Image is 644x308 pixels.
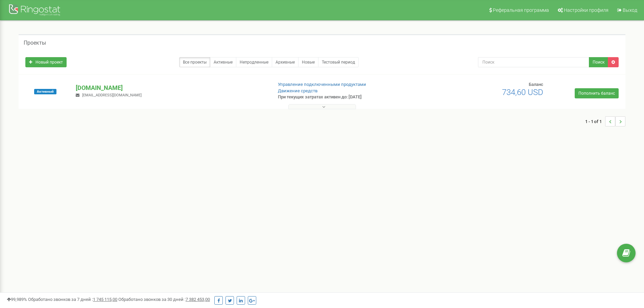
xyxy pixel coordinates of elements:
[25,57,67,67] a: Новый проект
[585,116,605,126] span: 1 - 1 of 1
[210,57,236,67] a: Активные
[278,94,419,100] p: При текущих затратах активен до: [DATE]
[493,7,549,13] span: Реферальная программа
[34,89,56,94] span: Активный
[278,82,366,87] a: Управление подключенными продуктами
[298,57,318,67] a: Новые
[575,88,619,98] a: Пополнить баланс
[179,57,210,67] a: Все проекты
[623,7,637,13] span: Выход
[28,297,117,302] span: Обработано звонков за 7 дней :
[7,297,27,302] span: 99,989%
[186,297,210,302] u: 7 382 453,00
[118,297,210,302] span: Обработано звонков за 30 дней :
[272,57,299,67] a: Архивные
[82,93,142,97] span: [EMAIL_ADDRESS][DOMAIN_NAME]
[236,57,272,67] a: Непродленные
[589,57,608,67] button: Поиск
[564,7,609,13] span: Настройки профиля
[76,84,267,92] p: [DOMAIN_NAME]
[529,82,543,87] span: Баланс
[278,88,317,93] a: Движение средств
[478,57,589,67] input: Поиск
[93,297,117,302] u: 1 745 115,00
[502,88,543,97] span: 734,60 USD
[24,40,46,46] h5: Проекты
[318,57,359,67] a: Тестовый период
[585,110,625,133] nav: ...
